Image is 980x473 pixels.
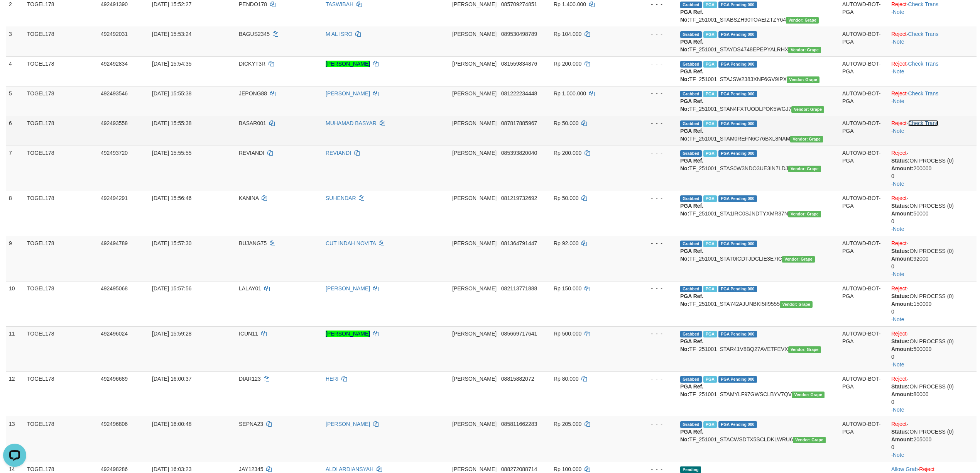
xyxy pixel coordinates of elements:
td: AUTOWD-BOT-PGA [839,56,888,86]
div: - - - [627,330,674,337]
span: PENDO178 [239,1,267,7]
a: Note [893,68,904,75]
a: REVIANDI [326,150,351,156]
td: · · [888,86,977,116]
b: Amount: [891,210,914,217]
td: AUTOWD-BOT-PGA [839,417,888,462]
b: Status: [891,203,909,209]
b: Amount: [891,391,914,397]
a: [PERSON_NAME] [326,90,370,97]
span: 492496806 [101,421,128,427]
a: TASWIBAH [326,1,353,7]
span: Marked by bilcs1 [703,31,717,38]
div: - - - [627,194,674,202]
b: PGA Ref. No: [680,9,703,23]
b: Status: [891,293,909,299]
a: [PERSON_NAME] [326,421,370,427]
b: Amount: [891,436,914,442]
a: HERI [326,376,338,382]
div: - - - [627,0,674,8]
span: PGA Pending [718,421,757,428]
span: PGA Pending [718,61,757,68]
td: 3 [6,27,24,56]
b: Amount: [891,256,914,262]
td: TF_251001_STAS0W3NDO3UE3IN7LDJ [677,146,839,191]
td: TF_251001_STAN4FXTUODLPOK5WGJ7 [677,86,839,116]
span: PGA Pending [718,286,757,292]
a: Reject [891,195,907,201]
td: TOGEL178 [24,116,98,146]
span: Vendor URL: https://settle31.1velocity.biz [788,346,821,353]
b: PGA Ref. No: [680,248,703,262]
span: Vendor URL: https://settle31.1velocity.biz [788,166,821,172]
span: [DATE] 15:54:35 [152,61,191,67]
a: Note [893,128,904,134]
span: PGA Pending [718,150,757,157]
span: Copy 085669717641 to clipboard [501,331,537,337]
span: [PERSON_NAME] [452,421,497,427]
span: Rp 200.000 [554,150,581,156]
span: [DATE] 15:56:46 [152,195,191,201]
span: [DATE] 16:00:48 [152,421,191,427]
span: Rp 150.000 [554,285,581,292]
a: Check Trans [908,31,939,37]
td: · · [888,326,977,371]
span: Rp 92.000 [554,240,579,246]
td: · · [888,116,977,146]
span: Pending [680,466,701,473]
span: Vendor URL: https://settle31.1velocity.biz [786,17,819,24]
td: TF_251001_STA1IRC0SJNDTYXMR37N [677,191,839,236]
td: AUTOWD-BOT-PGA [839,371,888,417]
td: 10 [6,281,24,326]
span: DICKYT3R [239,61,265,67]
td: 9 [6,236,24,281]
span: Rp 104.000 [554,31,581,37]
span: [PERSON_NAME] [452,150,497,156]
span: Copy 085709274851 to clipboard [501,1,537,7]
td: AUTOWD-BOT-PGA [839,326,888,371]
span: Rp 80.000 [554,376,579,382]
b: PGA Ref. No: [680,338,703,352]
td: TOGEL178 [24,56,98,86]
span: Marked by bilcs1 [703,376,717,383]
span: [DATE] 15:55:55 [152,150,191,156]
span: Rp 1.000.000 [554,90,586,97]
span: [PERSON_NAME] [452,285,497,292]
a: Reject [891,61,907,67]
b: Status: [891,338,909,344]
td: 6 [6,116,24,146]
td: TOGEL178 [24,27,98,56]
div: - - - [627,285,674,292]
td: · · [888,371,977,417]
td: AUTOWD-BOT-PGA [839,191,888,236]
span: Vendor URL: https://settle31.1velocity.biz [791,106,824,113]
a: Check Trans [908,61,939,67]
a: Reject [891,120,907,126]
td: TF_251001_STAYDS4748EPEPYALRHX [677,27,839,56]
a: Reject [891,376,907,382]
span: Rp 100.000 [554,466,581,472]
td: AUTOWD-BOT-PGA [839,27,888,56]
span: [DATE] 15:52:27 [152,1,191,7]
td: AUTOWD-BOT-PGA [839,146,888,191]
span: Marked by bilcs1 [703,150,717,157]
span: 492493720 [101,150,128,156]
a: Check Trans [908,1,939,7]
a: CUT INDAH NOVITA [326,240,376,246]
td: 7 [6,146,24,191]
a: Note [893,361,904,368]
span: Grabbed [680,31,702,38]
b: PGA Ref. No: [680,68,703,82]
span: REVIANDI [239,150,264,156]
span: 492494291 [101,195,128,201]
a: Reject [919,466,934,472]
td: TF_251001_STAM0REFN6C76BXL8NAM [677,116,839,146]
b: Status: [891,158,909,164]
td: · · [888,146,977,191]
span: Copy 081219732692 to clipboard [501,195,537,201]
a: M AL ISRO [326,31,353,37]
div: - - - [627,465,674,473]
div: - - - [627,30,674,38]
span: Marked by bilcs1 [703,286,717,292]
a: Note [893,98,904,104]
